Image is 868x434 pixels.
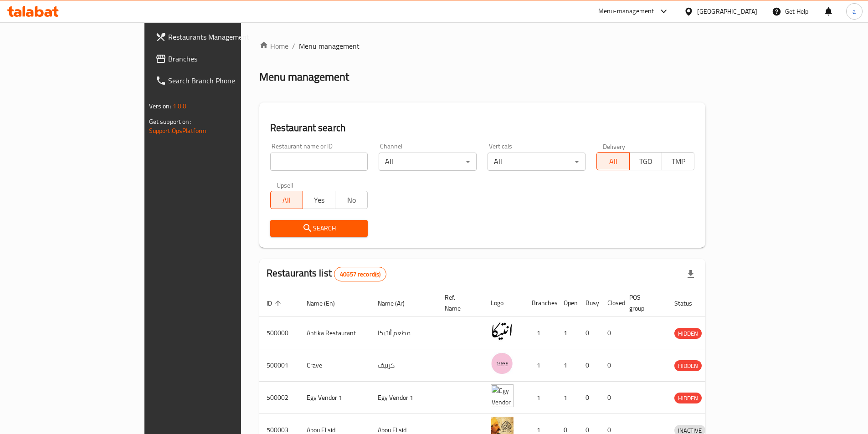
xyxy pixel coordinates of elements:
[524,382,556,414] td: 1
[148,26,289,48] a: Restaurants Management
[274,194,299,207] span: All
[629,292,656,314] span: POS group
[299,41,360,51] span: Menu management
[578,289,600,317] th: Busy
[148,70,289,92] a: Search Branch Phone
[292,41,295,51] li: /
[674,328,702,339] div: HIDDEN
[378,298,416,309] span: Name (Ar)
[524,289,556,317] th: Branches
[339,194,364,207] span: No
[603,143,626,149] label: Delivery
[277,223,361,234] span: Search
[491,352,514,375] img: Crave
[379,153,477,171] div: All
[633,155,658,168] span: TGO
[149,100,171,112] span: Version:
[168,75,282,86] span: Search Branch Phone
[267,298,284,309] span: ID
[697,6,757,16] div: [GEOGRAPHIC_DATA]
[556,289,578,317] th: Open
[600,349,622,382] td: 0
[491,384,514,407] img: Egy Vendor 1
[370,382,437,414] td: Egy Vendor 1
[168,31,282,42] span: Restaurants Management
[270,153,368,171] input: Search for restaurant name or ID..
[168,53,282,64] span: Branches
[483,289,524,317] th: Logo
[334,270,386,279] span: 40657 record(s)
[666,155,691,168] span: TMP
[270,191,303,209] button: All
[259,41,706,51] nav: breadcrumb
[600,382,622,414] td: 0
[149,116,191,128] span: Get support on:
[270,121,695,135] h2: Restaurant search
[598,6,654,17] div: Menu-management
[662,152,694,170] button: TMP
[674,393,702,403] span: HIDDEN
[556,317,578,349] td: 1
[307,298,347,309] span: Name (En)
[307,194,332,207] span: Yes
[600,289,622,317] th: Closed
[596,152,629,170] button: All
[629,152,662,170] button: TGO
[674,360,702,371] div: HIDDEN
[488,153,586,171] div: All
[853,6,856,16] span: a
[674,361,702,371] span: HIDDEN
[601,155,626,168] span: All
[173,100,187,112] span: 1.0.0
[299,317,370,349] td: Antika Restaurant
[524,317,556,349] td: 1
[674,328,702,339] span: HIDDEN
[600,317,622,349] td: 0
[524,349,556,382] td: 1
[674,298,704,309] span: Status
[259,70,349,84] h2: Menu management
[149,125,207,137] a: Support.OpsPlatform
[267,266,387,281] h2: Restaurants list
[370,317,437,349] td: مطعم أنتيكا
[299,382,370,414] td: Egy Vendor 1
[299,349,370,382] td: Crave
[335,191,368,209] button: No
[148,48,289,70] a: Branches
[445,292,473,314] span: Ref. Name
[303,191,335,209] button: Yes
[277,182,293,188] label: Upsell
[556,382,578,414] td: 1
[578,317,600,349] td: 0
[578,382,600,414] td: 0
[680,263,702,285] div: Export file
[556,349,578,382] td: 1
[334,267,386,281] div: Total records count
[578,349,600,382] td: 0
[270,220,368,237] button: Search
[370,349,437,382] td: كرييف
[491,320,514,342] img: Antika Restaurant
